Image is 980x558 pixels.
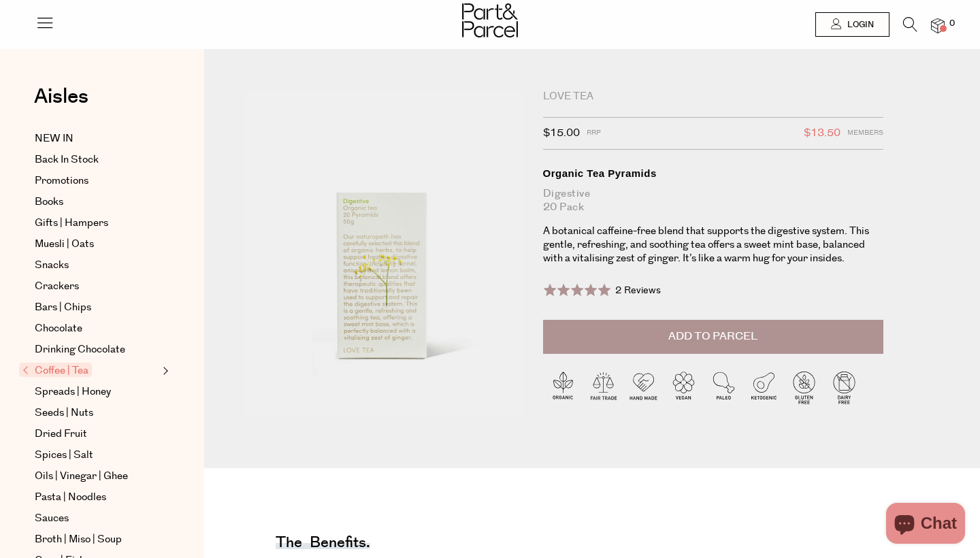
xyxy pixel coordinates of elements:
[704,367,744,408] img: P_P-ICONS-Live_Bec_V11_Paleo.svg
[35,236,94,252] span: Muesli | Oats
[668,329,757,344] span: Add to Parcel
[35,447,159,463] a: Spices | Salt
[35,131,159,147] a: NEW IN
[35,257,69,274] span: Snacks
[159,363,169,379] button: Expand/Collapse Coffee | Tea
[35,489,159,506] a: Pasta | Noodles
[35,299,91,316] span: Bars | Chips
[543,367,583,408] img: P_P-ICONS-Live_Bec_V11_Organic.svg
[35,531,159,548] a: Broth | Miso | Soup
[744,367,784,408] img: P_P-ICONS-Live_Bec_V11_Ketogenic.svg
[35,384,159,400] a: Spreads | Honey
[804,125,840,142] span: $13.50
[623,367,664,408] img: P_P-ICONS-Live_Bec_V11_Handmade.svg
[543,167,883,180] div: Organic Tea Pyramids
[35,194,159,210] a: Books
[35,405,93,421] span: Seeds | Nuts
[543,320,883,354] button: Add to Parcel
[543,187,883,214] div: Digestive 20 pack
[35,510,69,527] span: Sauces
[931,18,945,33] a: 0
[35,152,159,168] a: Back In Stock
[35,152,99,168] span: Back In Stock
[35,321,159,337] a: Chocolate
[35,468,128,485] span: Oils | Vinegar | Ghee
[19,363,92,377] span: Coffee | Tea
[847,125,883,142] span: Members
[35,447,93,463] span: Spices | Salt
[543,90,883,103] div: Love Tea
[35,321,82,337] span: Chocolate
[543,225,883,265] p: A botanical caffeine-free blend that supports the digestive system. This gentle, refreshing, and ...
[587,125,601,142] span: RRP
[35,236,159,252] a: Muesli | Oats
[276,540,370,549] h4: The benefits.
[35,131,73,147] span: NEW IN
[35,257,159,274] a: Snacks
[34,82,88,112] span: Aisles
[946,18,958,30] span: 0
[245,90,523,417] img: Organic Tea Pyramids
[882,503,969,547] inbox-online-store-chat: Shopify online store chat
[35,489,106,506] span: Pasta | Noodles
[615,284,661,297] span: 2 Reviews
[35,342,159,358] a: Drinking Chocolate
[844,19,874,31] span: Login
[22,363,159,379] a: Coffee | Tea
[815,12,889,37] a: Login
[34,86,88,120] a: Aisles
[35,426,159,442] a: Dried Fruit
[35,468,159,485] a: Oils | Vinegar | Ghee
[664,367,704,408] img: P_P-ICONS-Live_Bec_V11_Vegan.svg
[462,3,518,37] img: Part&Parcel
[824,367,864,408] img: P_P-ICONS-Live_Bec_V11_Dairy_Free.svg
[35,299,159,316] a: Bars | Chips
[35,173,159,189] a: Promotions
[35,278,159,295] a: Crackers
[543,125,580,142] span: $15.00
[35,426,87,442] span: Dried Fruit
[35,342,125,358] span: Drinking Chocolate
[35,215,159,231] a: Gifts | Hampers
[784,367,824,408] img: P_P-ICONS-Live_Bec_V11_Gluten_Free.svg
[35,173,88,189] span: Promotions
[35,531,122,548] span: Broth | Miso | Soup
[35,278,79,295] span: Crackers
[35,194,63,210] span: Books
[583,367,623,408] img: P_P-ICONS-Live_Bec_V11_Fair_Trade.svg
[35,405,159,421] a: Seeds | Nuts
[35,384,111,400] span: Spreads | Honey
[35,215,108,231] span: Gifts | Hampers
[35,510,159,527] a: Sauces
